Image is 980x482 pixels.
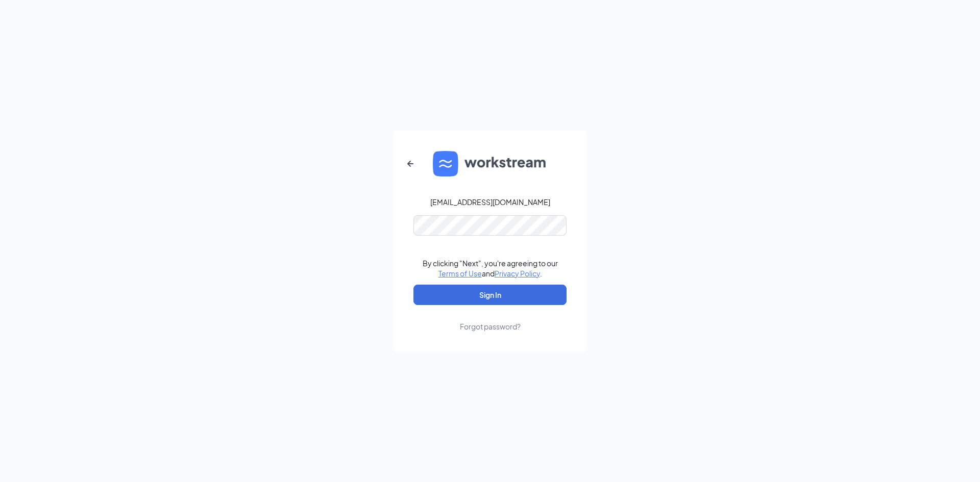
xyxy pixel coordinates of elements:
[423,258,558,278] div: By clicking "Next", you're agreeing to our and .
[430,197,550,207] div: [EMAIL_ADDRESS][DOMAIN_NAME]
[495,269,540,278] a: Privacy Policy
[438,269,482,278] a: Terms of Use
[460,305,521,332] a: Forgot password?
[433,151,547,176] img: WS logo and Workstream text
[460,321,521,332] div: Forgot password?
[413,285,567,305] button: Sign In
[398,151,423,176] button: ArrowLeftNew
[404,158,416,170] svg: ArrowLeftNew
